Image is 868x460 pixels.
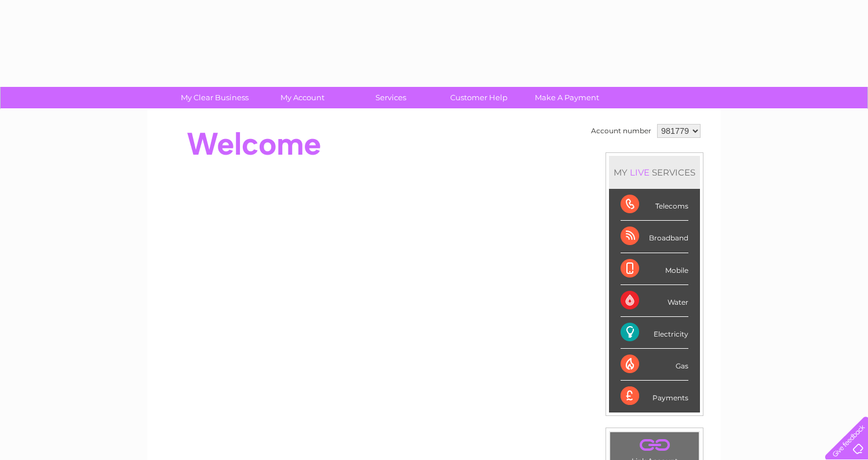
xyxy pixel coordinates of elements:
[431,87,527,108] a: Customer Help
[255,87,351,108] a: My Account
[519,87,615,108] a: Make A Payment
[621,381,688,412] div: Payments
[621,317,688,349] div: Electricity
[588,121,654,141] td: Account number
[621,189,688,221] div: Telecoms
[621,349,688,381] div: Gas
[621,253,688,285] div: Mobile
[343,87,439,108] a: Services
[628,167,652,178] div: LIVE
[167,87,262,108] a: My Clear Business
[621,221,688,253] div: Broadband
[613,435,696,455] a: .
[621,285,688,317] div: Water
[609,156,700,189] div: MY SERVICES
